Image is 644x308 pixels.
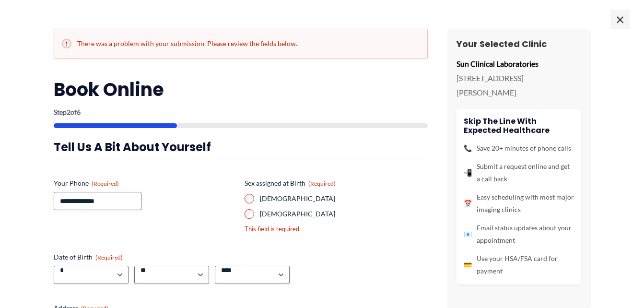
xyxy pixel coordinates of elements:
[54,178,237,188] label: Your Phone
[610,10,630,29] span: ×
[457,38,581,49] h3: Your Selected Clinic
[95,254,123,261] span: (Required)
[62,39,420,48] h2: There was a problem with your submission. Please review the fields below.
[464,117,574,135] h4: Skip the line with Expected Healthcare
[464,191,574,216] li: Easy scheduling with most major imaging clinics
[308,180,336,187] span: (Required)
[54,252,123,262] legend: Date of Birth
[245,178,336,188] legend: Sex assigned at Birth
[464,222,574,247] li: Email status updates about your appointment
[464,142,574,154] li: Save 20+ minutes of phone calls
[245,225,428,234] div: This field is required.
[464,228,472,240] span: 📧
[92,180,119,187] span: (Required)
[464,252,574,277] li: Use your HSA/FSA card for payment
[54,109,428,116] p: Step of
[464,142,472,154] span: 📞
[464,160,574,185] li: Submit a request online and get a call back
[464,166,472,179] span: 📲
[464,259,472,271] span: 💳
[77,108,81,116] span: 6
[54,78,428,101] h2: Book Online
[457,71,581,99] p: [STREET_ADDRESS][PERSON_NAME]
[67,108,70,116] span: 2
[260,209,428,219] label: [DEMOGRAPHIC_DATA]
[457,57,581,71] p: Sun Clinical Laboratories
[260,194,428,203] label: [DEMOGRAPHIC_DATA]
[464,197,472,210] span: 📅
[54,140,428,154] h3: Tell us a bit about yourself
